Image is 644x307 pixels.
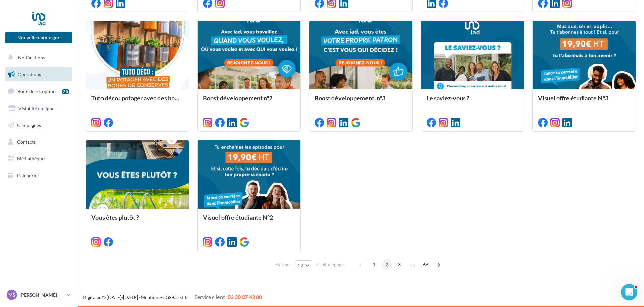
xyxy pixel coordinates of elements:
[173,294,188,300] a: Crédits
[141,294,160,300] a: Mentions
[203,95,295,108] div: Boost développement n°2
[4,135,74,149] a: Contacts
[316,262,344,268] span: résultats/page
[4,101,74,116] a: Visibilité en ligne
[276,262,291,268] span: Afficher
[17,88,56,94] span: Boîte de réception
[427,95,519,108] div: Le saviez-vous ?
[17,156,45,161] span: Médiathèque
[4,51,71,65] button: Notifications
[20,291,64,298] p: [PERSON_NAME]
[83,294,102,300] a: Digitaleo
[17,139,36,145] span: Contacts
[298,263,303,268] span: 12
[18,105,54,111] span: Visibilité en ligne
[4,118,74,132] a: Campagnes
[538,95,630,108] div: Visuel offre étudiante N°3
[315,95,407,108] div: Boost développement. n°3
[162,294,171,300] a: CGS
[4,152,74,166] a: Médiathèque
[62,89,69,94] div: 20
[18,55,45,60] span: Notifications
[4,168,74,183] a: Calendrier
[17,122,41,128] span: Campagnes
[382,259,392,270] span: 2
[83,294,262,300] span: © [DATE]-[DATE] - - -
[369,259,379,270] span: 1
[295,260,312,270] button: 12
[91,95,183,108] div: Tuto déco : potager avec des boites de conserves
[4,84,74,98] a: Boîte de réception20
[420,259,431,270] span: 66
[8,291,16,298] span: MS
[5,288,72,301] a: MS [PERSON_NAME]
[4,67,74,82] a: Opérations
[5,32,72,43] button: Nouvelle campagne
[195,294,225,300] span: Service client
[621,284,637,300] iframe: Intercom live chat
[203,214,295,227] div: Visuel offre étudiante N°2
[407,259,418,270] span: ...
[18,71,41,77] span: Opérations
[228,294,262,300] span: 02 30 07 43 80
[91,214,183,227] div: Vous êtes plutôt ?
[17,173,39,178] span: Calendrier
[394,259,405,270] span: 3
